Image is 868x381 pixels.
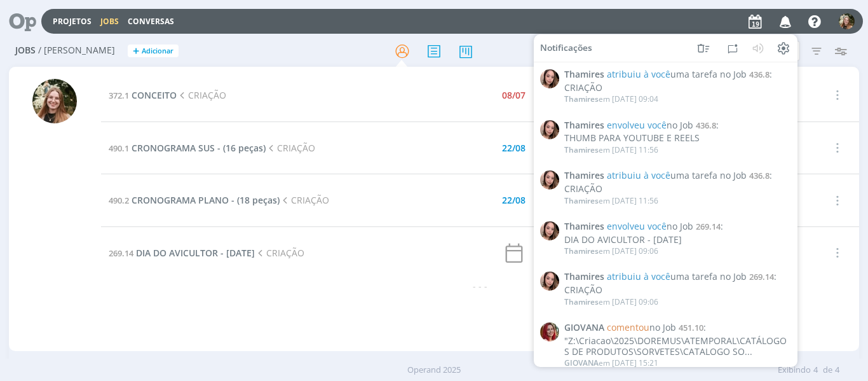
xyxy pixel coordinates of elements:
span: Thamires [564,296,599,307]
span: atribuiu à você [607,68,670,80]
a: Conversas [128,16,174,27]
span: 4 [835,364,839,377]
span: comentou [607,321,649,333]
button: Conversas [124,17,178,27]
span: uma tarefa no Job [607,68,747,80]
span: envolveu você [607,118,667,130]
span: uma tarefa no Job [607,270,747,282]
div: DIA DO AVICULTOR - [DATE] [564,234,790,245]
span: Thamires [564,170,604,181]
div: em [DATE] 15:21 [564,359,658,368]
span: Thamires [564,120,604,130]
button: Jobs [97,17,123,27]
span: CRIAÇÃO [255,247,304,259]
span: DIA DO AVICULTOR - [DATE] [136,247,255,259]
span: 451.10 [679,322,703,333]
span: GIOVANA [564,322,604,333]
span: Notificações [540,43,592,53]
span: + [133,45,139,58]
div: CRIAÇÃO [564,184,790,195]
span: envolveu você [607,220,667,232]
span: Thamires [564,246,599,256]
span: 269.14 [696,221,721,232]
button: Projetos [49,17,95,27]
span: : [564,170,790,181]
span: CRONOGRAMA PLANO - (18 peças) [132,194,280,206]
span: 4 [813,364,818,377]
div: THUMB PARA YOUTUBE E REELS [564,133,790,144]
span: 372.1 [109,90,129,101]
span: Adicionar [142,47,173,55]
div: em [DATE] 09:06 [564,247,658,256]
span: Jobs [15,45,36,56]
div: 22/08 [502,196,526,205]
a: 490.2CRONOGRAMA PLANO - (18 peças) [109,194,280,206]
a: 490.1CRONOGRAMA SUS - (16 peças) [109,142,266,154]
span: 269.14 [749,271,774,282]
span: : [564,69,790,80]
span: 436.8 [749,69,770,80]
div: em [DATE] 09:06 [564,298,658,307]
span: atribuiu à você [607,270,670,282]
span: Thamires [564,195,599,205]
span: CRIAÇÃO [177,89,226,101]
div: em [DATE] 09:04 [564,95,658,104]
span: : [564,322,790,333]
span: 269.14 [109,247,133,259]
span: Thamires [564,144,599,155]
span: Thamires [564,94,599,104]
span: CRIAÇÃO [266,142,315,154]
span: CONCEITO [132,89,177,101]
span: 490.2 [109,195,129,206]
span: Thamires [564,69,604,80]
span: GIOVANA [564,357,599,368]
span: : [564,120,790,130]
img: L [32,79,77,123]
img: G [540,322,559,342]
span: : [564,221,790,232]
button: +Adicionar [128,45,179,58]
span: : [564,272,790,282]
a: Projetos [53,16,92,27]
img: T [540,221,559,240]
span: Thamires [564,272,604,282]
div: 08/07 [502,91,526,100]
div: CRIAÇÃO [564,83,790,94]
span: no Job [607,321,676,333]
div: 22/08 [502,144,526,153]
span: no Job [607,118,693,130]
img: L [839,13,855,29]
a: Jobs [100,16,119,27]
span: 490.1 [109,142,129,154]
span: CRIAÇÃO [280,194,329,206]
img: T [540,272,559,291]
span: / [PERSON_NAME] [38,45,115,56]
span: 436.8 [696,119,716,130]
a: 372.1CONCEITO [109,89,177,101]
img: T [540,120,559,139]
span: Thamires [564,221,604,232]
span: uma tarefa no Job [607,169,747,181]
span: CRONOGRAMA SUS - (16 peças) [132,142,266,154]
span: 436.8 [749,170,770,181]
span: no Job [607,220,693,232]
button: L [838,10,855,32]
div: "Z:\Criacao\2025\DOREMUS\ATEMPORAL\CATÁLOGOS DE PRODUTOS\SORVETES\CATALOGO SO... [564,336,790,357]
span: atribuiu à você [607,169,670,181]
div: CRIAÇÃO [564,285,790,296]
div: - - - [101,279,860,293]
span: de [823,364,832,377]
img: T [540,170,559,190]
div: em [DATE] 11:56 [564,146,658,155]
div: em [DATE] 11:56 [564,196,658,205]
img: T [540,69,559,88]
span: Exibindo [778,364,811,377]
a: 269.14DIA DO AVICULTOR - [DATE] [109,247,255,259]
